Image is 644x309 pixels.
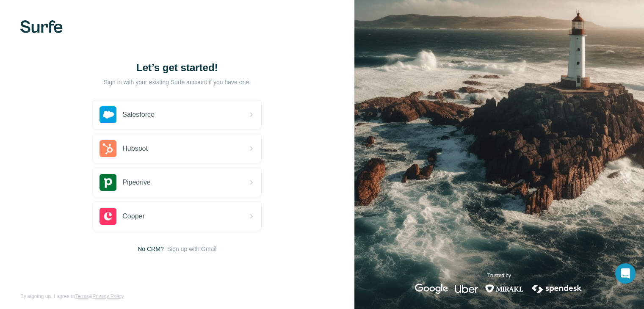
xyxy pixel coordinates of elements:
[122,143,148,154] span: Hubspot
[122,211,144,221] span: Copper
[104,78,251,86] p: Sign in with your existing Surfe account if you have one.
[100,140,116,157] img: hubspot's logo
[138,245,163,253] span: No CRM?
[92,293,124,299] a: Privacy Policy
[487,272,511,279] p: Trusted by
[100,208,116,225] img: copper's logo
[531,284,583,294] img: spendesk's logo
[92,61,262,74] h1: Let’s get started!
[20,20,63,33] img: Surfe's logo
[75,293,89,299] a: Terms
[167,245,217,253] button: Sign up with Gmail
[615,263,636,284] div: Open Intercom Messenger
[100,174,116,191] img: pipedrive's logo
[20,292,124,300] span: By signing up, I agree to &
[415,284,448,294] img: google's logo
[100,106,116,123] img: salesforce's logo
[455,284,478,294] img: uber's logo
[122,177,151,188] span: Pipedrive
[122,110,155,120] span: Salesforce
[485,284,524,294] img: mirakl's logo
